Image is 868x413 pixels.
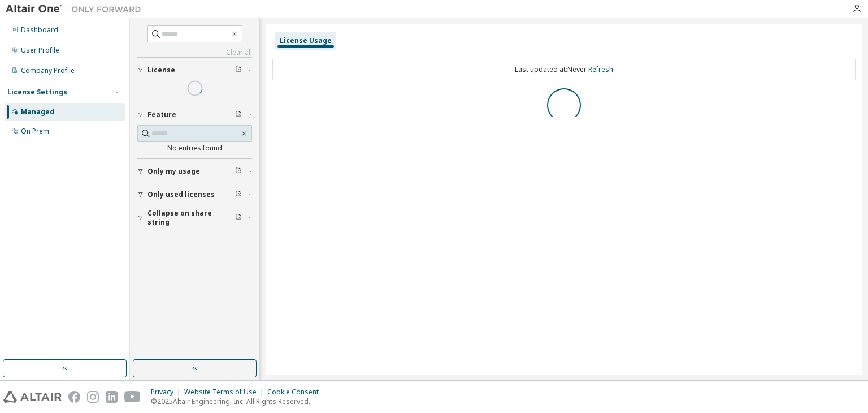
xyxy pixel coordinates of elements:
[137,205,252,230] button: Collapse on share string
[21,127,49,136] div: On Prem
[151,388,184,397] div: Privacy
[21,107,54,117] div: Managed
[137,102,252,127] button: Feature
[7,88,67,97] div: License Settings
[147,167,200,176] span: Only my usage
[267,388,325,397] div: Cookie Consent
[151,397,325,406] p: © 2025 Altair Engineering, Inc. All Rights Reserved.
[137,58,252,83] button: License
[124,391,141,403] img: youtube.svg
[235,110,242,119] span: Clear filter
[68,391,80,403] img: facebook.svg
[87,391,99,403] img: instagram.svg
[235,213,242,222] span: Clear filter
[21,25,58,35] div: Dashboard
[588,64,613,74] a: Refresh
[137,48,252,57] a: Clear all
[184,388,267,397] div: Website Terms of Use
[21,46,59,55] div: User Profile
[280,36,332,45] div: License Usage
[147,66,175,75] span: License
[3,391,62,403] img: altair_logo.svg
[147,110,176,119] span: Feature
[6,3,147,15] img: Altair One
[106,391,118,403] img: linkedin.svg
[235,190,242,199] span: Clear filter
[137,144,252,153] div: No entries found
[235,66,242,75] span: Clear filter
[147,190,215,199] span: Only used licenses
[137,159,252,184] button: Only my usage
[21,66,75,75] div: Company Profile
[235,167,242,176] span: Clear filter
[147,209,235,227] span: Collapse on share string
[272,58,856,81] div: Last updated at: Never
[137,182,252,207] button: Only used licenses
